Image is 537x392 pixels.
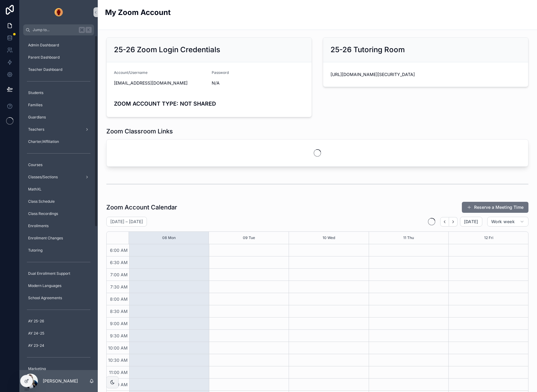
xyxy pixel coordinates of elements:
span: MathXL [28,187,42,192]
span: [DATE] [464,219,478,224]
a: School Agreements [23,292,94,303]
span: Password [212,70,229,75]
span: Teachers [28,127,44,132]
span: Jump to... [33,27,76,32]
a: Modern Languages [23,280,94,291]
span: Students [28,90,43,95]
span: Teacher Dashboard [28,67,62,72]
span: Admin Dashboard [28,43,59,48]
span: N/A [212,80,305,86]
span: Class Schedule [28,199,55,204]
h2: My Zoom Account [105,7,171,17]
h4: ZOOM ACCOUNT TYPE: NOT SHARED [114,100,304,108]
h2: 25-26 Zoom Login Credentials [114,45,220,55]
span: Guardians [28,115,46,120]
a: Tutoring [23,245,94,256]
span: 6:00 AM [108,248,129,253]
a: AY 25-26 [23,316,94,327]
span: 9:30 AM [108,333,129,338]
span: 6:30 AM [108,260,129,265]
span: Parent Dashboard [28,55,60,60]
span: AY 23-24 [28,343,44,348]
span: 11:00 AM [108,370,129,375]
button: 11 Thu [403,232,414,244]
button: Next [449,217,458,227]
h2: [DATE] – [DATE] [110,219,143,225]
a: Courses [23,159,94,170]
span: Work week [491,219,515,224]
a: Parent Dashboard [23,52,94,63]
h1: Zoom Account Calendar [106,203,177,212]
button: Back [440,217,449,227]
span: [URL][DOMAIN_NAME][SECURITY_DATA] [331,71,521,78]
a: Teacher Dashboard [23,64,94,75]
span: AY 25-26 [28,319,44,324]
span: 8:30 AM [108,309,129,314]
img: App logo [54,7,64,17]
h1: Zoom Classroom Links [106,127,173,136]
span: Dual Enrollment Support [28,271,70,276]
span: 7:30 AM [109,284,129,289]
a: Teachers [23,124,94,135]
span: Marketing [28,366,46,371]
h2: 25-26 Tutoring Room [331,45,405,55]
button: Jump to...K [23,24,94,35]
a: Enrollments [23,220,94,231]
a: Students [23,87,94,98]
span: 10:30 AM [107,358,129,363]
div: scrollable content [20,35,98,370]
span: Enrollment Changes [28,236,63,241]
a: Admin Dashboard [23,40,94,51]
span: Classes/Sections [28,175,58,180]
span: 9:00 AM [108,321,129,326]
button: [DATE] [460,217,482,227]
span: School Agreements [28,296,62,300]
a: Guardians [23,112,94,123]
span: Families [28,103,42,107]
span: Modern Languages [28,283,61,288]
span: 8:00 AM [108,296,129,302]
a: Class Schedule [23,196,94,207]
button: Reserve a Meeting Time [462,202,528,213]
span: K [86,27,91,32]
span: Charter/Affiliation [28,139,59,144]
p: [PERSON_NAME] [43,378,78,384]
a: Families [23,100,94,111]
a: Classes/Sections [23,172,94,183]
span: [EMAIL_ADDRESS][DOMAIN_NAME] [114,80,207,86]
a: MathXL [23,184,94,195]
a: Class Recordings [23,208,94,219]
span: Courses [28,162,42,167]
a: Enrollment Changes [23,233,94,244]
span: 10:00 AM [107,345,129,350]
button: Work week [487,217,528,227]
a: Marketing [23,363,94,374]
a: Dual Enrollment Support [23,268,94,279]
a: Charter/Affiliation [23,136,94,147]
span: 7:00 AM [109,272,129,277]
span: Tutoring [28,248,42,253]
a: AY 23-24 [23,340,94,351]
span: Class Recordings [28,211,58,216]
a: AY 24-25 [23,328,94,339]
button: 08 Mon [162,232,176,244]
button: 12 Fri [484,232,493,244]
button: 10 Wed [323,232,335,244]
span: Account/Username [114,70,148,75]
span: AY 24-25 [28,331,44,336]
span: Enrollments [28,223,49,228]
button: 09 Tue [243,232,255,244]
